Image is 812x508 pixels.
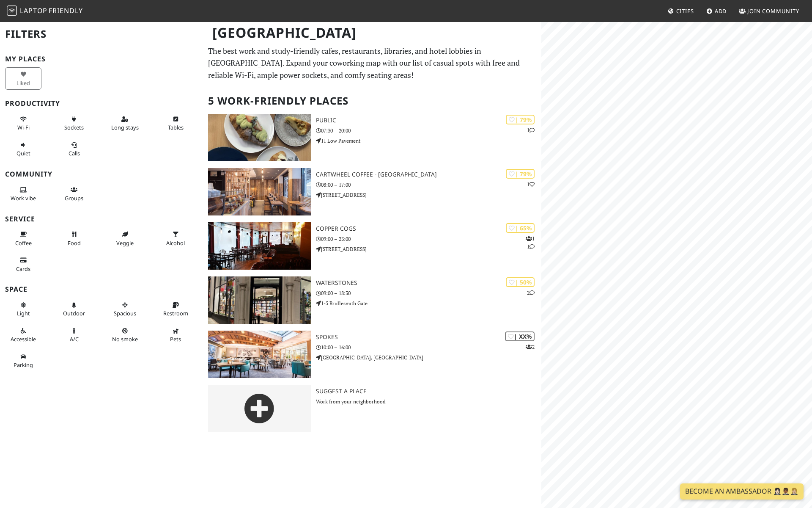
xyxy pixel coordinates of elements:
[203,331,541,378] a: Spokes | XX% 2 Spokes 10:00 – 16:00 [GEOGRAPHIC_DATA], [GEOGRAPHIC_DATA]
[203,114,541,161] a: PUBLIC | 79% 1 PUBLIC 07:30 – 20:00 11 Low Pavement
[5,55,198,63] h3: My Places
[5,21,198,47] h2: Filters
[65,194,83,202] span: Group tables
[203,168,541,215] a: Cartwheel Coffee - Beeston | 79% 1 Cartwheel Coffee - [GEOGRAPHIC_DATA] 08:00 – 17:00 [STREET_ADD...
[703,3,730,19] a: Add
[527,126,535,134] p: 1
[157,227,194,250] button: Alcohol
[163,309,188,317] span: Restroom
[735,3,803,19] a: Join Community
[208,222,311,270] img: Copper Cogs
[11,194,36,202] span: People working
[208,168,311,215] img: Cartwheel Coffee - Beeston
[316,343,541,351] p: 10:00 – 16:00
[70,335,79,343] span: Air conditioned
[166,239,185,247] span: Alcohol
[111,124,139,131] span: Long stays
[316,117,541,124] h3: PUBLIC
[747,7,799,15] span: Join Community
[316,171,541,178] h3: Cartwheel Coffee - [GEOGRAPHIC_DATA]
[7,6,17,16] img: LaptopFriendly
[316,289,541,297] p: 09:00 – 18:30
[506,169,535,179] div: | 79%
[680,483,804,500] a: Become an Ambassador 🤵🏻‍♀️🤵🏾‍♂️🤵🏼‍♀️
[5,99,198,108] h3: Productivity
[11,335,36,343] span: Accessible
[664,3,697,19] a: Cities
[316,299,541,307] p: 1-5 Bridlesmith Gate
[316,137,541,145] p: 11 Low Pavement
[316,127,541,135] p: 07:30 – 20:00
[316,279,541,287] h3: Waterstones
[505,331,535,341] div: | XX%
[56,183,92,205] button: Groups
[5,253,41,276] button: Cards
[206,21,540,44] h1: [GEOGRAPHIC_DATA]
[316,235,541,243] p: 09:00 – 23:00
[208,88,536,114] h2: 5 Work-Friendly Places
[56,227,92,250] button: Food
[16,149,30,157] span: Quiet
[208,45,536,81] p: The best work and study-friendly cafes, restaurants, libraries, and hotel lobbies in [GEOGRAPHIC_...
[316,398,541,406] p: Work from your neighborhood
[526,235,535,251] p: 1 1
[5,350,41,372] button: Parking
[16,265,30,273] span: Credit cards
[107,324,143,346] button: No smoke
[64,124,84,131] span: Power sockets
[316,181,541,189] p: 08:00 – 17:00
[316,388,541,395] h3: Suggest a Place
[676,7,694,15] span: Cities
[56,112,92,135] button: Sockets
[63,309,85,317] span: Outdoor area
[527,289,535,297] p: 2
[56,138,92,160] button: Calls
[208,114,311,161] img: PUBLIC
[69,149,80,157] span: Video/audio calls
[715,7,727,15] span: Add
[316,245,541,253] p: [STREET_ADDRESS]
[114,309,136,317] span: Spacious
[107,298,143,320] button: Spacious
[170,335,181,343] span: Pet friendly
[527,180,535,188] p: 1
[203,276,541,324] a: Waterstones | 50% 2 Waterstones 09:00 – 18:30 1-5 Bridlesmith Gate
[316,353,541,362] p: [GEOGRAPHIC_DATA], [GEOGRAPHIC_DATA]
[157,112,194,135] button: Tables
[5,183,41,205] button: Work vibe
[5,215,198,223] h3: Service
[68,239,81,247] span: Food
[168,124,184,131] span: Work-friendly tables
[107,227,143,250] button: Veggie
[5,285,198,293] h3: Space
[157,298,194,320] button: Restroom
[506,277,535,287] div: | 50%
[5,112,41,135] button: Wi-Fi
[7,4,83,19] a: LaptopFriendly LaptopFriendly
[506,115,535,124] div: | 79%
[5,227,41,250] button: Coffee
[17,309,30,317] span: Natural light
[17,124,30,131] span: Stable Wi-Fi
[20,6,47,15] span: Laptop
[56,324,92,346] button: A/C
[506,223,535,233] div: | 65%
[203,385,541,432] a: Suggest a Place Work from your neighborhood
[112,335,138,343] span: Smoke free
[208,385,311,432] img: gray-place-d2bdb4477600e061c01bd816cc0f2ef0cfcb1ca9e3ad78868dd16fb2af073a21.png
[49,6,82,15] span: Friendly
[157,324,194,346] button: Pets
[5,298,41,320] button: Light
[208,276,311,324] img: Waterstones
[208,331,311,378] img: Spokes
[5,138,41,160] button: Quiet
[316,334,541,341] h3: Spokes
[56,298,92,320] button: Outdoor
[203,222,541,270] a: Copper Cogs | 65% 11 Copper Cogs 09:00 – 23:00 [STREET_ADDRESS]
[5,324,41,346] button: Accessible
[316,191,541,199] p: [STREET_ADDRESS]
[116,239,134,247] span: Veggie
[526,343,535,351] p: 2
[15,239,32,247] span: Coffee
[316,225,541,232] h3: Copper Cogs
